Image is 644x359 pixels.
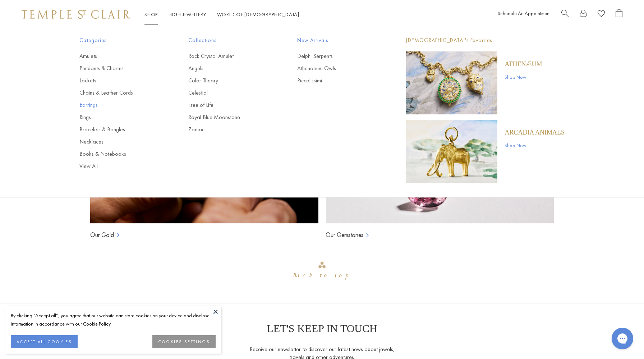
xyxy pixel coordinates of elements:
a: Piccolissimi [297,77,377,85]
a: ARCADIA ANIMALS [505,128,565,136]
a: Our Gemstones [326,231,363,239]
a: Royal Blue Moonstone [188,113,268,121]
a: Zodiac [188,126,268,133]
div: Go to top [293,261,351,282]
a: Lockets [79,77,160,85]
a: Athenæum [505,60,542,68]
span: Collections [188,36,268,45]
a: Pendants & Charms [79,64,160,72]
a: Rings [79,113,160,121]
a: Necklaces [79,138,160,146]
a: ShopShop [144,11,158,18]
a: Celestial [188,89,268,97]
a: View All [79,162,160,170]
button: COOKIES SETTINGS [152,335,216,348]
button: ACCEPT ALL COOKIES [11,335,78,348]
a: Earrings [79,101,160,109]
a: World of [DEMOGRAPHIC_DATA]World of [DEMOGRAPHIC_DATA] [217,11,299,18]
a: Open Shopping Bag [616,9,622,20]
a: Delphi Serpents [297,52,377,60]
p: [DEMOGRAPHIC_DATA]'s Favorites [406,36,565,45]
div: By clicking “Accept all”, you agree that our website can store cookies on your device and disclos... [11,312,216,328]
a: Shop Now [505,141,565,149]
a: Amulets [79,52,160,60]
a: Shop Now [505,73,542,81]
a: Our Gold [90,231,114,239]
a: High JewelleryHigh Jewellery [169,11,206,18]
div: Back to Top [293,269,351,282]
p: LET'S KEEP IN TOUCH [267,322,377,335]
nav: Main navigation [144,10,299,19]
a: Search [561,9,569,20]
a: Tree of Life [188,101,268,109]
span: New Arrivals [297,36,377,45]
a: Angels [188,64,268,72]
iframe: Gorgias live chat messenger [608,325,637,352]
a: View Wishlist [598,9,605,20]
a: Chains & Leather Cords [79,89,160,97]
a: Schedule An Appointment [498,10,551,17]
a: Books & Notebooks [79,150,160,158]
a: Athenaeum Owls [297,64,377,72]
img: Temple St. Clair [22,10,130,19]
a: Rock Crystal Amulet [188,52,268,60]
span: Categories [79,36,160,45]
a: Bracelets & Bangles [79,126,160,133]
a: Color Theory [188,77,268,85]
